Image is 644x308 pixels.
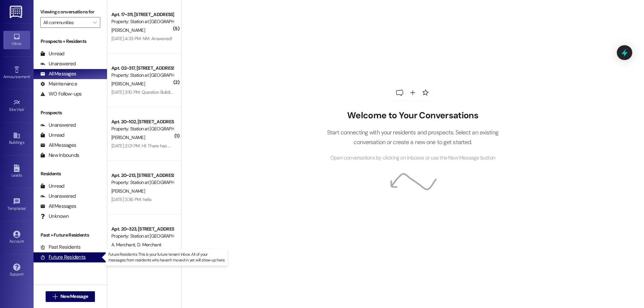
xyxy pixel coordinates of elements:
i:  [93,20,97,25]
div: [DATE] 2:01 PM: Hi! There has been a black jeep parked in front of building 20 for over an hour..... [111,143,388,149]
div: Property: Station at [GEOGRAPHIC_DATA] [111,179,173,186]
span: [PERSON_NAME] [111,27,145,33]
span: D. Merchant [137,242,161,248]
div: All Messages [40,203,76,210]
a: Buildings [3,130,30,148]
button: New Message [46,291,95,302]
div: All Messages [40,70,76,77]
span: A. Merchant [111,242,137,248]
div: Apt. 17~311, [STREET_ADDRESS] [111,11,173,18]
div: Property: Station at [GEOGRAPHIC_DATA] [111,72,173,79]
div: Future Residents [40,254,86,261]
div: Apt. 20~102, [STREET_ADDRESS] [111,118,173,125]
p: Future Residents: This is your future tenant inbox. All of your messages from residents who haven... [108,252,225,263]
div: Unread [40,132,64,139]
div: Apt. 20~323, [STREET_ADDRESS] [111,226,173,233]
a: Inbox [3,31,30,49]
a: Leads [3,163,30,181]
a: Templates • [3,196,30,214]
div: Apt. 02~317, [STREET_ADDRESS] [111,65,173,72]
a: Site Visit • [3,97,30,115]
div: Past + Future Residents [34,232,107,239]
div: Property: Station at [GEOGRAPHIC_DATA] [111,125,173,132]
span: • [26,205,27,210]
div: Maintenance [40,80,77,87]
div: [DATE] 3:36 PM: hello [111,196,151,202]
div: Unread [40,50,64,57]
span: • [24,106,25,111]
div: [DATE] 3:10 PM: Question Building #2 We just have gotten new equipment for trapping into access i... [111,89,398,95]
i:  [53,294,58,299]
span: New Message [60,293,88,300]
span: [PERSON_NAME] [111,188,145,194]
a: Account [3,229,30,247]
a: Support [3,261,30,280]
div: Residents [34,170,107,177]
div: Unanswered [40,122,76,129]
span: [PERSON_NAME] [111,134,145,140]
div: Unknown [40,213,69,220]
label: Viewing conversations for [40,7,100,17]
div: Prospects [34,109,107,116]
div: Unread [40,183,64,190]
div: Past Residents [40,244,81,251]
span: [PERSON_NAME] [111,81,145,87]
h2: Welcome to Your Conversations [317,110,508,121]
img: ResiDesk Logo [10,6,23,18]
div: All Messages [40,142,76,149]
div: Unanswered [40,193,76,200]
div: Prospects + Residents [34,38,107,45]
div: Unanswered [40,60,76,67]
div: WO Follow-ups [40,90,82,98]
div: [DATE] 4:33 PM: NM. Answered! [111,36,172,42]
div: Apt. 20~213, [STREET_ADDRESS] [111,172,173,179]
span: • [30,73,31,78]
div: New Inbounds [40,152,79,159]
span: Open conversations by clicking on inboxes or use the New Message button [330,154,495,162]
div: Property: Station at [GEOGRAPHIC_DATA] [111,233,173,240]
input: All communities [43,17,90,28]
p: Start connecting with your residents and prospects. Select an existing conversation or create a n... [317,128,508,147]
div: Property: Station at [GEOGRAPHIC_DATA] [111,18,173,25]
